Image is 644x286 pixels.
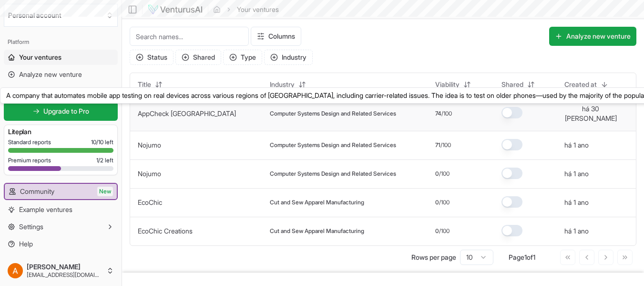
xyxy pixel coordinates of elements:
[564,140,589,150] button: há 1 ano
[411,253,456,262] p: Rows per page
[435,110,441,117] span: 74
[20,187,54,196] span: Community
[138,198,162,207] button: EcoChic
[435,199,439,206] span: 0
[138,141,161,149] a: Nojumo
[264,77,312,92] button: Industry
[27,263,102,271] span: [PERSON_NAME]
[270,170,396,178] span: Computer Systems Design and Related Services
[440,141,451,149] span: /100
[8,138,51,146] span: Standard reports
[138,80,151,89] span: Title
[564,104,617,123] button: há 30 [PERSON_NAME]
[439,227,450,235] span: /100
[441,110,452,117] span: /100
[96,157,113,164] span: 1 / 2 left
[19,222,43,232] span: Settings
[564,226,589,236] button: há 1 ano
[524,253,527,261] span: 1
[264,50,313,65] button: Industry
[4,67,118,82] a: Analyze new venture
[138,226,193,236] button: EcoChic Creations
[270,141,396,149] span: Computer Systems Design and Related Services
[132,77,168,92] button: Title
[564,80,597,89] span: Created at
[138,109,236,117] a: AppCheck [GEOGRAPHIC_DATA]
[138,198,162,206] a: EcoChic
[138,227,193,235] a: EcoChic Creations
[4,236,118,252] a: Help
[8,263,23,278] img: ACg8ocLo2YqbDyXwm31vU8l9U9iwBTV5Gdb82VirKzt35Ha_vjr6Qg=s96-c
[4,34,118,50] div: Platform
[533,253,535,261] span: 1
[270,227,364,235] span: Cut and Sew Apparel Manufacturing
[223,50,262,65] button: Type
[501,80,523,89] span: Shared
[4,219,118,234] button: Settings
[97,187,113,196] span: New
[130,27,249,46] input: Search names...
[559,77,614,92] button: Created at
[19,53,61,62] span: Your ventures
[549,27,636,46] button: Analyze new venture
[91,138,113,146] span: 10 / 10 left
[270,80,295,89] span: Industry
[27,271,102,279] span: [EMAIL_ADDRESS][DOMAIN_NAME]
[138,109,236,118] button: AppCheck [GEOGRAPHIC_DATA]
[4,259,118,282] button: [PERSON_NAME][EMAIL_ADDRESS][DOMAIN_NAME]
[439,199,450,206] span: /100
[175,50,221,65] button: Shared
[19,239,33,249] span: Help
[138,140,161,150] button: Nojumo
[19,70,82,79] span: Analyze new venture
[8,157,51,164] span: Premium reports
[527,253,533,261] span: of
[138,169,161,178] a: Nojumo
[4,102,118,121] a: Upgrade to Pro
[4,50,118,65] a: Your ventures
[564,169,589,179] button: há 1 ano
[270,199,364,206] span: Cut and Sew Apparel Manufacturing
[251,27,301,46] button: Columns
[435,227,439,235] span: 0
[8,127,113,137] h3: Lite plan
[270,110,396,117] span: Computer Systems Design and Related Services
[138,169,161,179] button: Nojumo
[435,80,460,89] span: Viability
[5,184,117,199] a: CommunityNew
[496,77,541,92] button: Shared
[509,253,524,261] span: Page
[4,202,118,217] a: Example ventures
[19,205,72,214] span: Example ventures
[130,50,174,65] button: Status
[429,77,477,92] button: Viability
[435,141,440,149] span: 71
[439,170,450,178] span: /100
[564,198,589,207] button: há 1 ano
[435,170,439,178] span: 0
[43,106,89,116] span: Upgrade to Pro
